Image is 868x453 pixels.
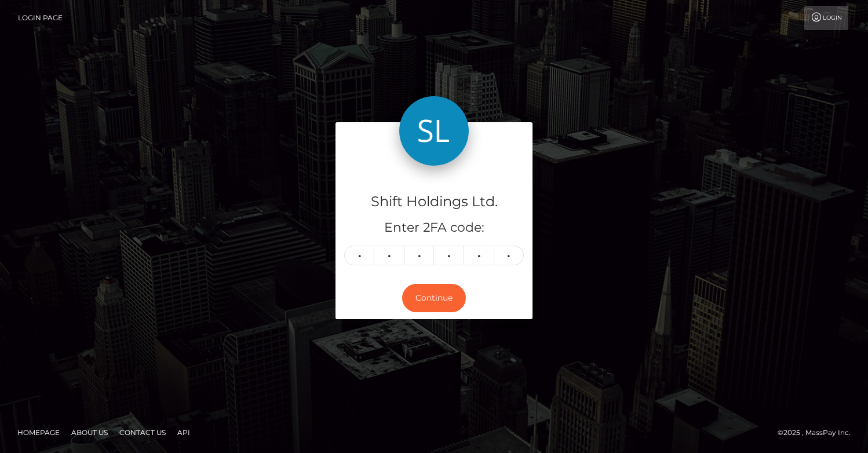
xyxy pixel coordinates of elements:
a: Login Page [18,6,63,30]
button: Continue [402,284,466,312]
a: Contact Us [115,423,170,441]
a: Homepage [13,423,64,441]
a: API [173,423,195,441]
h4: Shift Holdings Ltd. [344,192,524,212]
a: About Us [67,423,112,441]
a: Login [804,6,848,30]
div: © 2025 , MassPay Inc. [778,426,859,439]
img: Shift Holdings Ltd. [399,96,469,166]
h5: Enter 2FA code: [344,219,524,237]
